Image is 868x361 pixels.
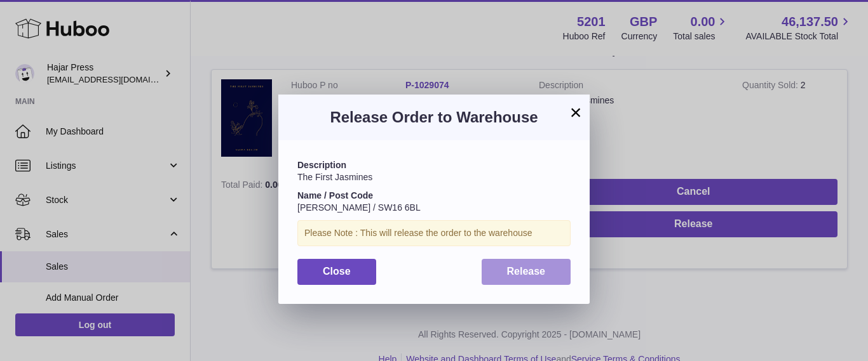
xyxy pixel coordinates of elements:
[323,266,351,277] span: Close
[568,105,583,120] button: ×
[297,107,571,128] h3: Release Order to Warehouse
[297,160,346,170] strong: Description
[297,172,372,182] span: The First Jasmines
[297,259,376,285] button: Close
[297,190,373,200] strong: Name / Post Code
[297,202,421,213] span: [PERSON_NAME] / SW16 6BL
[297,220,571,246] div: Please Note : This will release the order to the warehouse
[482,259,571,285] button: Release
[507,266,546,277] span: Release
